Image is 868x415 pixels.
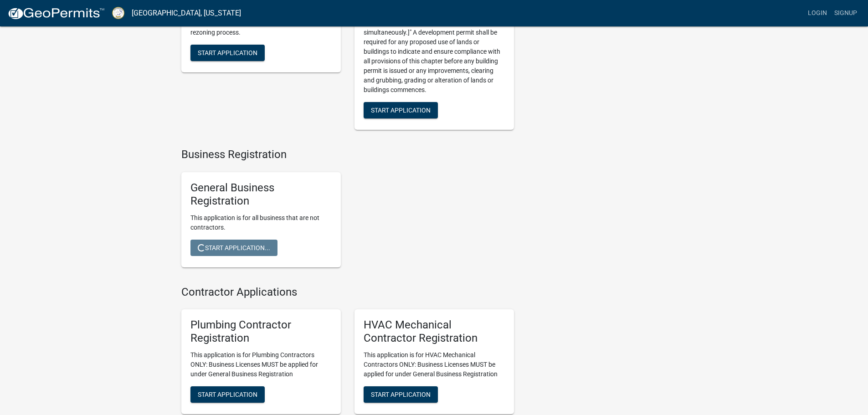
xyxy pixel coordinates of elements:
img: Putnam County, Georgia [112,7,124,19]
button: Start Application [190,45,265,61]
p: This application is for all business that are not contractors. [190,213,332,232]
a: Signup [831,5,861,22]
button: Start Application [364,102,438,118]
p: This application is for Plumbing Contractors ONLY: Business Licenses MUST be applied for under Ge... [190,350,332,379]
h5: General Business Registration [190,181,332,208]
a: [GEOGRAPHIC_DATA], [US_STATE] [132,5,241,21]
h5: Plumbing Contractor Registration [190,318,332,345]
span: Start Application [198,49,257,56]
p: This application is for HVAC Mechanical Contractors ONLY: Business Licenses MUST be applied for u... [364,350,505,379]
button: Start Application [190,386,265,403]
h4: Business Registration [181,148,514,161]
span: Start Application... [198,244,270,251]
button: Start Application... [190,240,277,256]
h4: Contractor Applications [181,286,514,299]
span: Start Application [371,107,431,114]
span: Start Application [198,390,257,398]
span: Start Application [371,390,431,398]
a: Login [804,5,831,22]
button: Start Application [364,386,438,403]
h5: HVAC Mechanical Contractor Registration [364,318,505,345]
